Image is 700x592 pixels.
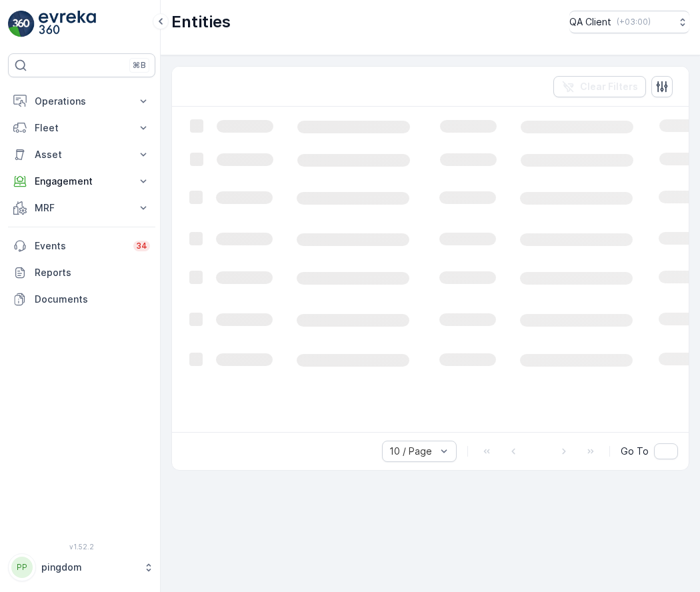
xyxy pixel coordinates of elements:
p: ⌘B [133,60,146,71]
button: MRF [8,195,155,221]
a: Events34 [8,233,155,259]
p: 34 [136,241,147,251]
div: PP [11,557,33,578]
button: Asset [8,141,155,168]
p: QA Client [569,15,611,29]
p: Fleet [35,121,129,135]
p: Asset [35,148,129,161]
p: Clear Filters [580,80,638,93]
p: Events [35,239,125,253]
a: Documents [8,286,155,313]
button: Fleet [8,115,155,141]
button: PPpingdom [8,553,155,581]
button: Engagement [8,168,155,195]
img: logo_light-DOdMpM7g.png [39,11,96,37]
p: Operations [35,95,129,108]
a: Reports [8,259,155,286]
p: Reports [35,266,150,279]
button: Operations [8,88,155,115]
span: Go To [621,445,649,458]
span: v 1.52.2 [8,543,155,551]
p: ( +03:00 ) [617,17,651,27]
button: QA Client(+03:00) [569,11,689,33]
p: Entities [171,11,231,33]
img: logo [8,11,35,37]
p: Documents [35,293,150,306]
p: pingdom [41,561,137,574]
button: Clear Filters [553,76,646,97]
p: MRF [35,201,129,215]
p: Engagement [35,175,129,188]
